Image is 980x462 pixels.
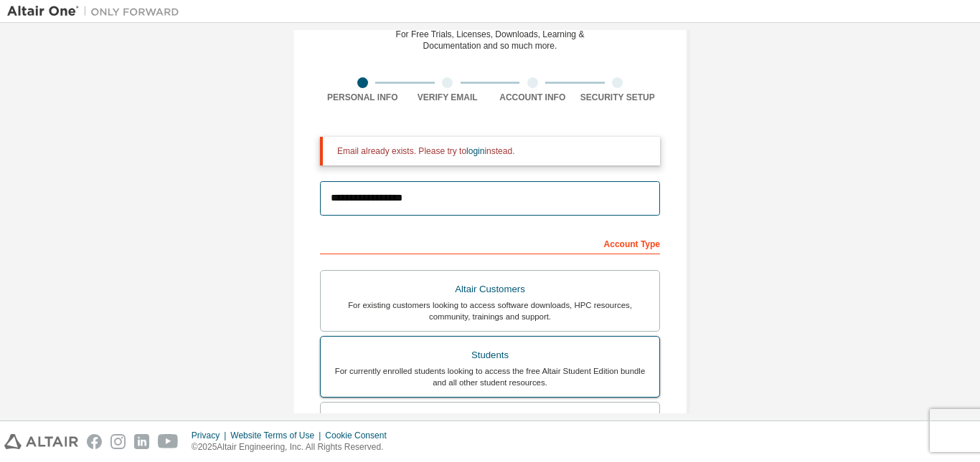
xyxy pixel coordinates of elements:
[575,92,661,103] div: Security Setup
[329,345,651,365] div: Students
[230,430,325,441] div: Website Terms of Use
[110,434,126,449] img: instagram.svg
[320,231,660,254] div: Account Type
[7,4,187,19] img: Altair One
[192,430,230,441] div: Privacy
[329,411,651,431] div: Faculty
[134,434,149,449] img: linkedin.svg
[396,29,585,52] div: For Free Trials, Licenses, Downloads, Learning & Documentation and so much more.
[325,430,395,441] div: Cookie Consent
[337,145,649,157] div: Email already exists. Please try to instead.
[4,434,78,449] img: altair_logo.svg
[329,299,651,322] div: For existing customers looking to access software downloads, HPC resources, community, trainings ...
[192,441,395,453] p: © 2025 Altair Engineering, Inc. All Rights Reserved.
[87,434,102,449] img: facebook.svg
[466,146,484,156] a: login
[329,365,651,388] div: For currently enrolled students looking to access the free Altair Student Edition bundle and all ...
[405,92,491,103] div: Verify Email
[329,279,651,299] div: Altair Customers
[320,92,405,103] div: Personal Info
[158,434,179,449] img: youtube.svg
[490,92,575,103] div: Account Info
